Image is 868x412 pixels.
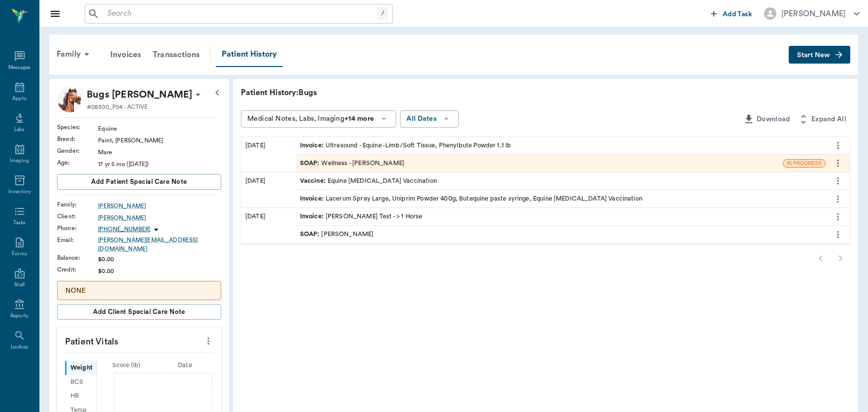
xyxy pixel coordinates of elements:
div: Paint, [PERSON_NAME] [98,136,221,145]
div: Bugs Westmoreland [87,87,192,103]
img: Profile Image [57,87,83,112]
button: more [830,226,846,243]
span: SOAP : [300,159,322,168]
div: [DATE] [241,172,296,207]
button: more [830,137,846,154]
div: HR [65,389,97,404]
div: Equine [MEDICAL_DATA] Vaccination [300,176,437,186]
p: Bugs [PERSON_NAME] [87,87,192,103]
button: Add Task [707,4,756,23]
button: more [830,172,846,189]
a: Invoices [104,43,147,67]
div: Lookup [11,343,28,351]
span: SOAP : [300,230,322,239]
p: Patient Vitals [57,328,221,352]
div: Ultrasound - Equine -Limb/Soft Tissue, Phenylbute Powder 1.1 lb [300,141,511,150]
div: Family : [57,200,98,209]
a: [PERSON_NAME] [98,202,221,210]
a: [PERSON_NAME] [98,213,221,222]
div: Medical Notes, Labs, Imaging [247,113,374,125]
div: Forms [12,250,27,258]
div: [DATE] [241,137,296,172]
div: $0.00 [98,267,221,275]
div: Family [51,42,99,66]
button: more [830,191,846,207]
input: Search [103,7,377,21]
div: Email : [57,236,98,244]
span: Expand All [811,113,846,126]
p: NONE [66,285,213,296]
div: [PERSON_NAME] Test - > 1 Horse [300,212,423,221]
div: Reports [10,312,29,320]
div: Wellness - [PERSON_NAME] [300,159,404,168]
button: [PERSON_NAME] [756,4,868,23]
iframe: Intercom live chat [10,378,33,402]
a: Transactions [147,43,205,67]
div: $0.00 [98,255,221,264]
div: BCS [65,375,97,389]
div: Phone : [57,224,98,233]
div: Equine [98,124,221,133]
div: [PERSON_NAME] [781,8,846,20]
div: Inventory [8,188,31,196]
div: Labs [14,126,25,134]
button: Close drawer [45,4,65,24]
span: Invoice : [300,212,326,221]
span: Add client Special Care Note [93,307,185,317]
span: Vaccine : [300,176,328,186]
button: Start New [789,46,850,64]
div: Gender : [57,146,98,155]
button: Download [739,110,794,129]
p: [PHONE_NUMBER] [98,225,150,234]
b: +14 more [344,115,374,122]
p: #08300_P04 - ACTIVE [87,103,148,111]
span: Add patient Special Care Note [91,176,187,187]
button: All Dates [400,110,459,128]
div: Age : [57,158,98,167]
button: more [830,155,846,172]
span: Invoice : [300,194,326,204]
span: IN PROGRESS [783,160,825,167]
div: Appts [12,95,26,103]
div: / [377,7,388,20]
div: [PERSON_NAME] [300,230,374,239]
button: Expand All [794,110,850,129]
div: Species : [57,123,98,132]
div: [DATE] [241,208,296,243]
div: Staff [14,281,25,289]
button: Add patient Special Care Note [57,174,221,190]
div: Imaging [10,157,29,165]
div: Score ( lb ) [97,361,156,370]
a: Patient History [216,42,283,67]
div: Mare [98,148,221,157]
button: Add client Special Care Note [57,304,221,320]
div: Weight [65,361,97,375]
div: Lacerum Spray Large, Uniprim Powder 400g, Butequine paste syringe, Equine [MEDICAL_DATA] Vaccination [300,194,642,204]
div: Date [156,361,214,370]
button: more [830,208,846,225]
div: Credit : [57,265,98,274]
p: Patient History: Bugs [241,87,536,99]
div: 17 yr 5 mo ([DATE]) [98,160,221,169]
div: Client : [57,212,98,221]
span: Invoice : [300,141,326,150]
a: [PERSON_NAME][EMAIL_ADDRESS][DOMAIN_NAME] [98,236,221,253]
div: Breed : [57,135,98,143]
div: Tasks [13,219,26,227]
div: Balance : [57,253,98,262]
div: Messages [8,64,31,71]
button: more [200,333,216,349]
